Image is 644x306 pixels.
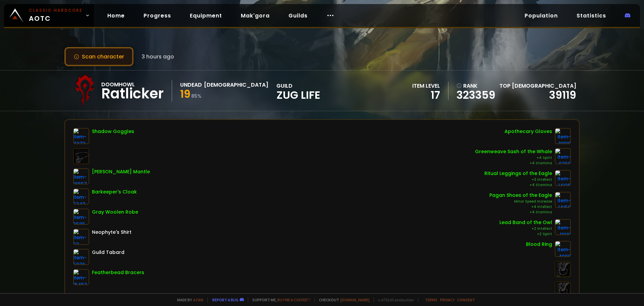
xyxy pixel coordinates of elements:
span: AOTC [29,7,83,24]
span: Support me, [248,297,311,302]
img: item-11981 [555,219,571,235]
a: Consent [457,297,475,302]
a: a fan [193,297,203,302]
a: Report a bug [212,297,238,302]
div: rank [457,82,495,90]
small: Classic Hardcore [29,7,83,13]
a: Home [102,9,130,23]
div: +4 Stamina [484,182,552,188]
div: Apothecary Gloves [504,128,552,135]
div: Shadow Goggles [92,128,134,135]
div: Barkeeper's Cloak [92,188,137,195]
img: item-4373 [73,128,89,144]
span: 3 hours ago [142,52,174,61]
div: +2 Spirit [499,231,552,237]
div: +4 Stamina [475,161,552,166]
a: 39119 [549,87,576,102]
span: v. d752d5 - production [374,297,414,302]
div: guild [276,82,320,100]
img: item-14125 [555,170,571,186]
div: +2 Intellect [499,226,552,231]
div: Top [499,82,576,90]
div: Featherbead Bracers [92,269,144,276]
span: 19 [180,86,191,101]
img: item-2585 [73,209,89,225]
div: +4 Intellect [489,204,552,210]
img: item-5343 [73,188,89,205]
a: Terms [425,297,437,302]
div: Doomhowl [101,80,164,89]
a: Population [519,9,563,23]
div: [DEMOGRAPHIC_DATA] [204,81,268,89]
span: Made by [173,297,203,302]
img: item-4998 [555,241,571,257]
button: Scan character [64,47,133,66]
a: Progress [138,9,176,23]
img: item-14159 [555,192,571,208]
div: Lead Band of the Owl [499,219,552,226]
div: Minor Speed Increase [489,199,552,204]
div: Guild Tabard [92,249,124,256]
a: Mak'gora [235,9,275,23]
span: Zug Life [276,90,320,100]
div: Ratlicker [101,89,164,99]
a: Buy me a coffee [277,297,311,302]
a: Privacy [440,297,454,302]
img: item-15452 [73,269,89,285]
img: item-53 [73,229,89,245]
a: Guilds [283,9,313,23]
small: 85 % [191,93,202,99]
img: item-5976 [73,249,89,265]
div: Undead [180,81,202,89]
img: item-9766 [555,148,571,164]
div: +3 Intellect [484,177,552,182]
img: item-10919 [555,128,571,144]
a: Classic HardcoreAOTC [4,4,94,27]
div: +4 Spirit [475,155,552,161]
span: Checkout [315,297,370,302]
a: [DOMAIN_NAME] [340,297,370,302]
div: item level [412,82,440,90]
img: item-10657 [73,168,89,184]
div: Greenweave Sash of the Whale [475,148,552,155]
a: Equipment [184,9,227,23]
div: Neophyte's Shirt [92,229,131,236]
div: +4 Stamina [489,210,552,215]
div: [PERSON_NAME] Mantle [92,168,150,175]
div: 17 [412,90,440,100]
span: [DEMOGRAPHIC_DATA] [512,82,576,90]
a: 323359 [457,90,495,100]
div: Gray Woolen Robe [92,209,138,216]
a: Statistics [571,9,611,23]
div: Blood Ring [526,241,552,248]
div: Ritual Leggings of the Eagle [484,170,552,177]
div: Pagan Shoes of the Eagle [489,192,552,199]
